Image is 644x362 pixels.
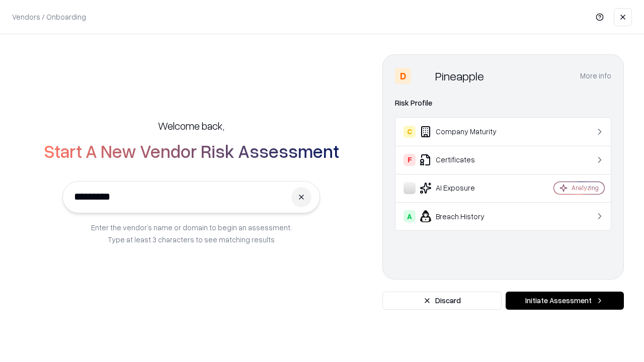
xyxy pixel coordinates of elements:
[158,119,224,133] h5: Welcome back,
[395,97,611,109] div: Risk Profile
[382,292,502,310] button: Discard
[415,68,431,84] img: Pineapple
[44,141,339,161] h2: Start A New Vendor Risk Assessment
[395,68,411,84] div: D
[404,154,416,166] div: F
[404,154,524,166] div: Certificates
[12,12,86,22] p: Vendors / Onboarding
[435,68,484,84] div: Pineapple
[404,182,524,194] div: AI Exposure
[580,67,611,85] button: More info
[572,184,599,192] div: Analyzing
[506,292,624,310] button: Initiate Assessment
[404,210,524,222] div: Breach History
[404,126,416,138] div: C
[404,210,416,222] div: A
[404,126,524,138] div: Company Maturity
[91,221,292,245] p: Enter the vendor’s name or domain to begin an assessment. Type at least 3 characters to see match...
